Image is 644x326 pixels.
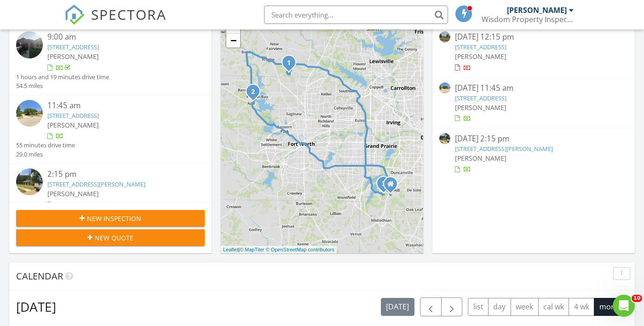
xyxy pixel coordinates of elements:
[47,189,99,198] span: [PERSON_NAME]
[455,82,612,94] div: [DATE] 11:45 am
[468,298,489,316] button: list
[16,141,75,150] div: 55 minutes drive time
[439,82,450,93] img: streetview
[47,121,99,129] span: [PERSON_NAME]
[47,169,189,180] div: 2:15 pm
[455,31,612,43] div: [DATE] 12:15 pm
[455,94,506,102] a: [STREET_ADDRESS]
[16,31,43,58] img: 9331692%2Fcover_photos%2FHkIccJIRWVX1d6XcVSVH%2Fsmall.jpg
[538,298,569,316] button: cal wk
[16,229,205,246] button: New Quote
[455,43,506,51] a: [STREET_ADDRESS]
[569,298,594,316] button: 4 wk
[47,180,145,188] a: [STREET_ADDRESS][PERSON_NAME]
[240,247,264,252] a: © MapTiler
[87,214,141,223] span: New Inspection
[95,233,133,243] span: New Quote
[441,297,463,316] button: Next month
[455,103,506,112] span: [PERSON_NAME]
[64,12,167,32] a: SPECTORA
[16,297,56,316] h2: [DATE]
[16,150,75,159] div: 29.0 miles
[439,31,450,42] img: streetview
[251,89,255,95] i: 2
[16,210,205,227] button: New Inspection
[289,62,294,68] div: 15108 Bull Wagon Wy, Haslet, TX 76052
[16,100,205,159] a: 11:45 am [STREET_ADDRESS] [PERSON_NAME] 55 minutes drive time 29.0 miles
[47,100,189,111] div: 11:45 am
[287,60,291,66] i: 1
[16,100,43,127] img: streetview
[507,6,567,15] div: [PERSON_NAME]
[382,181,385,187] i: 3
[64,5,85,25] img: The Best Home Inspection Software - Spectora
[455,52,506,61] span: [PERSON_NAME]
[613,295,635,317] iframe: Intercom live chat
[511,298,539,316] button: week
[16,73,109,81] div: 1 hours and 19 minutes drive time
[266,247,334,252] a: © OpenStreetMap contributors
[91,5,167,24] span: SPECTORA
[455,154,506,163] span: [PERSON_NAME]
[47,43,99,51] a: [STREET_ADDRESS]
[226,34,240,47] a: Zoom out
[384,183,389,189] div: 1917 Wood Dale Cir, Cedar Hill, TX 75104
[482,15,574,24] div: Wisdom Property Inspections
[223,247,238,252] a: Leaflet
[16,270,63,282] span: Calendar
[594,298,628,316] button: month
[253,91,259,97] div: 558 Ascot Way, Azle, TX 76020
[391,184,396,189] div: 901 Red Oak Trail, Dallas TX 75104
[264,6,448,24] input: Search everything...
[16,169,205,227] a: 2:15 pm [STREET_ADDRESS][PERSON_NAME] [PERSON_NAME] 1 hours and 12 minutes drive time 48.2 miles
[381,298,414,316] button: [DATE]
[221,246,337,254] div: |
[455,145,553,153] a: [STREET_ADDRESS][PERSON_NAME]
[439,31,628,72] a: [DATE] 12:15 pm [STREET_ADDRESS] [PERSON_NAME]
[632,295,642,302] span: 10
[16,31,205,90] a: 9:00 am [STREET_ADDRESS] [PERSON_NAME] 1 hours and 19 minutes drive time 54.5 miles
[16,169,43,195] img: 9363010%2Fcover_photos%2FPPWtaL20KB4GkGOTKD5X%2Fsmall.jpg
[16,81,109,90] div: 54.5 miles
[439,82,628,123] a: [DATE] 11:45 am [STREET_ADDRESS] [PERSON_NAME]
[47,52,99,61] span: [PERSON_NAME]
[439,133,450,144] img: 9363010%2Fcover_photos%2FPPWtaL20KB4GkGOTKD5X%2Fsmall.jpg
[488,298,511,316] button: day
[47,111,99,120] a: [STREET_ADDRESS]
[420,297,442,316] button: Previous month
[439,133,628,174] a: [DATE] 2:15 pm [STREET_ADDRESS][PERSON_NAME] [PERSON_NAME]
[455,133,612,145] div: [DATE] 2:15 pm
[47,31,189,43] div: 9:00 am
